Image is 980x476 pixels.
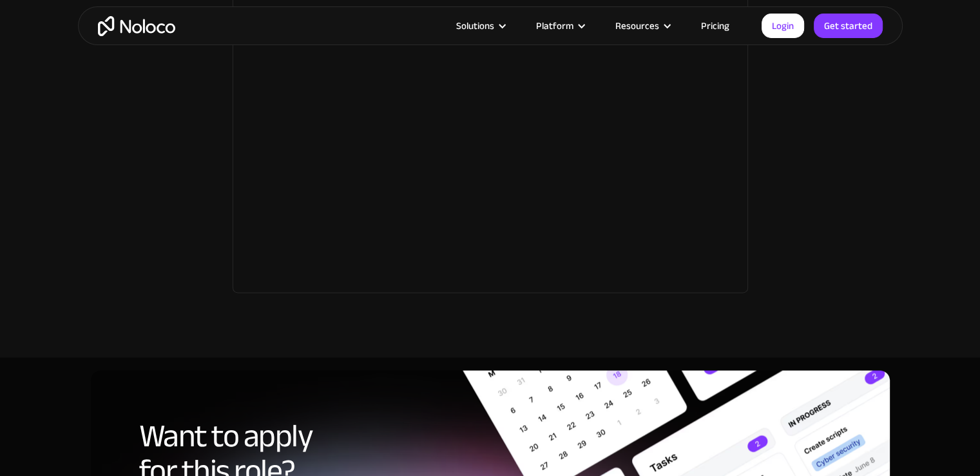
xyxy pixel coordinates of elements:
[599,17,685,34] div: Resources
[440,17,520,34] div: Solutions
[762,14,804,38] a: Login
[814,14,883,38] a: Get started
[520,17,599,34] div: Platform
[98,16,175,36] a: home
[685,17,745,34] a: Pricing
[536,17,573,34] div: Platform
[456,17,494,34] div: Solutions
[615,17,659,34] div: Resources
